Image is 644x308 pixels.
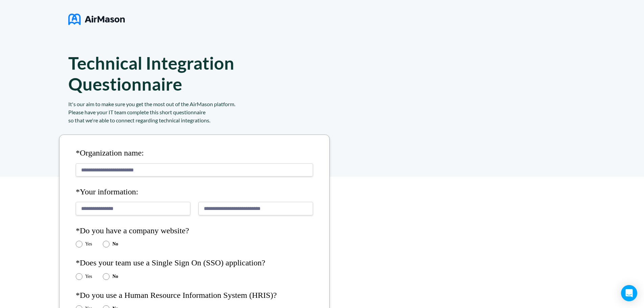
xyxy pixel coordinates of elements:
[68,108,345,116] div: Please have your IT team complete this short questionnaire
[85,274,92,279] label: Yes
[76,148,313,158] h4: *Organization name:
[68,52,266,94] h1: Technical Integration Questionnaire
[112,241,118,247] label: No
[621,285,637,301] div: Open Intercom Messenger
[68,100,345,108] div: It's our aim to make sure you get the most out of the AirMason platform.
[76,258,313,268] h4: *Does your team use a Single Sign On (SSO) application?
[76,226,313,236] h4: *Do you have a company website?
[68,116,345,124] div: so that we're able to connect regarding technical integrations.
[112,274,118,279] label: No
[85,241,92,247] label: Yes
[76,187,313,197] h4: *Your information:
[68,11,125,28] img: logo
[76,291,313,300] h4: *Do you use a Human Resource Information System (HRIS)?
